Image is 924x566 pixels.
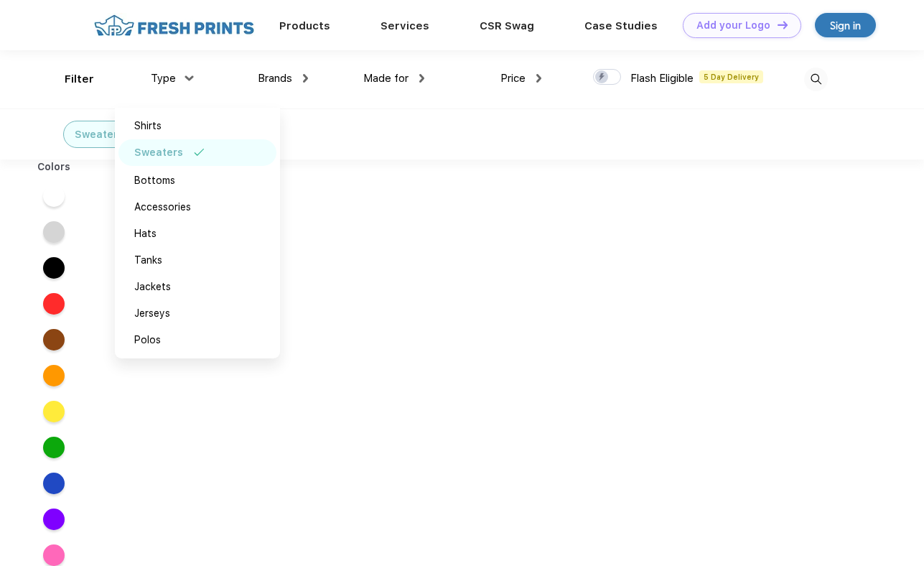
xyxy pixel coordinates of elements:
[134,279,171,294] div: Jackets
[419,74,424,83] img: dropdown.png
[381,19,429,32] a: Services
[134,306,170,321] div: Jerseys
[134,119,162,134] div: Shirts
[303,74,308,83] img: dropdown.png
[630,72,694,85] span: Flash Eligible
[279,19,330,32] a: Products
[90,13,258,38] img: fo%20logo%202.webp
[500,72,526,85] span: Price
[75,127,123,142] div: Sweaters
[134,253,162,268] div: Tanks
[134,173,175,188] div: Bottoms
[194,149,205,156] img: filter_selected.svg
[696,19,770,32] div: Add your Logo
[65,71,94,88] div: Filter
[134,200,191,215] div: Accessories
[258,72,292,85] span: Brands
[804,68,828,91] img: desktop_search.svg
[480,19,534,32] a: CSR Swag
[134,226,157,241] div: Hats
[185,75,194,80] img: dropdown.png
[536,74,541,83] img: dropdown.png
[151,72,176,85] span: Type
[699,70,763,83] span: 5 Day Delivery
[134,145,183,160] div: Sweaters
[778,21,788,29] img: DT
[27,159,82,175] div: Colors
[815,13,876,37] a: Sign in
[830,17,861,34] div: Sign in
[134,333,161,348] div: Polos
[363,72,409,85] span: Made for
